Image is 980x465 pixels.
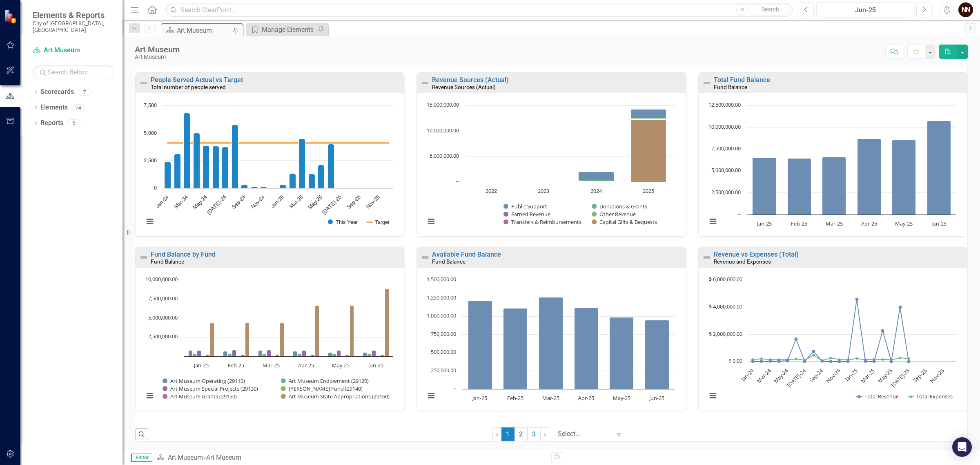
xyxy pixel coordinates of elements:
div: Chart. Highcharts interactive chart. [421,276,681,409]
g: Art Museum Endowment (29120), bar series 2 of 6 with 6 bars. [193,353,372,356]
button: Show Total Expenses [908,393,953,400]
small: Fund Balance [714,84,747,90]
path: Apr-25, 660,583.93. Art Museum Operating (29110). [293,351,297,356]
text: -- [456,177,459,185]
path: Apr-25, 799,197.12. Art Museum Special Projects (29130). [302,350,306,356]
g: Capital Gifts & Bequests, bar series 6 of 6 with 4 bars. [491,119,666,182]
text: Jan-24 [155,194,170,209]
text: Jan-25 [472,394,488,402]
text: Jan-25 [193,362,209,369]
path: Apr-25, 6,632,093. Art Museum State Appropriations (29160). [315,305,319,356]
path: Feb-25, 6,434,294.28. Total Fund Balance. [787,158,811,215]
text: [DATE]-24 [206,194,227,216]
path: May-25, 190,860. Art Museum Grants (29150). [345,355,350,356]
path: Mar-25, 4,471. This Year. [299,139,305,188]
span: Editor [131,454,152,462]
path: Jun-25, 371,917.6. Art Museum Endowment (29120). [367,353,372,356]
path: May-25, 6,632,093. Art Museum State Appropriations (29160). [350,305,354,356]
path: Jun-25, 279,325.93. Total Expenses. [898,356,902,359]
text: Nov-24 [250,194,265,210]
path: Jan-25, 1,218,156.12. Available Fund Balance. [468,300,492,389]
path: Jul-25, 2,180.35. Total Revenue. [907,360,910,363]
div: Art Museum [206,454,241,461]
button: View chart menu, Chart [425,215,437,227]
img: Not Defined [702,253,712,262]
text: Jan-24 [739,367,755,383]
text: 250,000.00 [431,367,456,374]
button: View chart menu, Chart [144,215,156,227]
path: Apr-25, 154,854.02. Total Expenses. [881,358,884,361]
text: [DATE]-25 [889,367,911,389]
path: Apr-25, 371,917.6. Art Museum Endowment (29120). [298,353,302,356]
text: May-24 [192,194,208,210]
text: Mar-25 [825,220,842,227]
path: Jul-24, 3,716. This Year. [222,147,229,188]
svg: Interactive chart [140,101,397,234]
path: Oct-24, 142. This Year. [251,186,258,188]
path: Feb-25, 4,403,236.65. Art Museum State Appropriations (29160). [245,322,249,356]
div: Chart. Highcharts interactive chart. [703,276,963,409]
g: Earned Revenue, bar series 3 of 6 with 4 bars. [491,119,666,181]
button: Show Total Revenue [856,393,899,400]
small: Total number of people served [151,84,226,90]
path: Apr-25, 8,668,115.81. Total Fund Balance. [857,139,881,215]
path: Mar-25, 1,262,358.65. Available Fund Balance. [539,297,563,389]
text: 10,000,000.00 [708,123,741,130]
text: Sep-24 [231,194,247,210]
button: Show Art Museum Grants (29150) [163,393,237,400]
button: Show Robert Goodier Fund (29140) [281,385,359,392]
path: May-25, 985,226.53. Available Fund Balance. [610,317,634,389]
path: Mar-25, 20,046. Total Revenue. [872,360,875,363]
path: Jun-25, 949,007.36. Available Fund Balance. [645,320,669,389]
path: Mar-25, 788,322.29. Art Museum Operating (29110). [258,350,263,356]
text: 2022 [486,187,497,194]
span: ‹ [496,430,498,438]
a: Elements [40,103,68,112]
a: 2 [514,427,528,441]
button: NN [958,2,973,17]
path: Feb-25, 1,107,207.92. Available Fund Balance. [503,308,528,389]
path: Nov-24, 4,170.07. Total Revenue. [837,360,841,363]
path: Jun-25, 799,197.12. Art Museum Special Projects (29130). [372,350,376,356]
path: Apr-25, 2,267,864.81. Total Revenue. [881,329,884,332]
path: 2025, 154,181.86. Donations & Grants. [631,118,666,119]
text: $ 0.00 [728,357,742,364]
text: 2,500,000.00 [711,188,741,196]
input: Search Below... [33,65,114,79]
path: Jun-25, 8,872,517. Art Museum State Appropriations (29160). [385,288,389,356]
text: Mar-24 [755,367,773,384]
path: 2025, 56,428.33. Other Revenue. [631,119,666,119]
path: Sep-24, 42,929.63. Total Revenue. [820,359,824,362]
a: Revenue Sources (Actual) [432,76,509,84]
path: 2024, 1,598,757. Public Support. [579,172,614,180]
img: Not Defined [139,78,149,88]
img: Not Defined [702,78,712,88]
a: Art Museum [168,454,203,461]
a: Total Fund Balance [714,76,770,84]
path: Jun-24, 1,656,740.66. Total Revenue. [794,337,797,340]
a: Revenue vs Expenses (Total) [714,250,799,258]
text: Mar-24 [174,194,189,210]
text: 2,500 [144,158,157,163]
text: Mar-25 [263,362,280,369]
a: Scorecards [40,87,74,97]
text: 7,500,000.00 [711,145,741,152]
path: Jan-24, 20,014.34. Total Revenue. [751,360,754,363]
text: Jun-25 [930,220,946,227]
path: Jun-25, 210,860. Art Museum Grants (29150). [381,355,385,356]
text: May-25 [332,362,350,369]
path: Mar-25, 190,860. Art Museum Grants (29150). [276,355,280,356]
input: Search ClearPoint... [165,3,793,17]
path: May-24, 69,195.54. Total Revenue. [786,359,789,362]
div: Double-Click to Edit [416,247,686,411]
path: Jan-25, 227,436.03. Total Expenses. [855,357,858,360]
path: Apr-25, 1,114,898.1. Available Fund Balance. [575,308,599,389]
div: Double-Click to Edit [135,247,404,411]
path: Aug-24, 5,744. This Year. [232,125,238,188]
path: May-25, 2,111. This Year. [318,165,325,188]
path: Feb-24, 19,803.66. Total Revenue. [759,360,763,363]
text: May-25 [613,394,630,402]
